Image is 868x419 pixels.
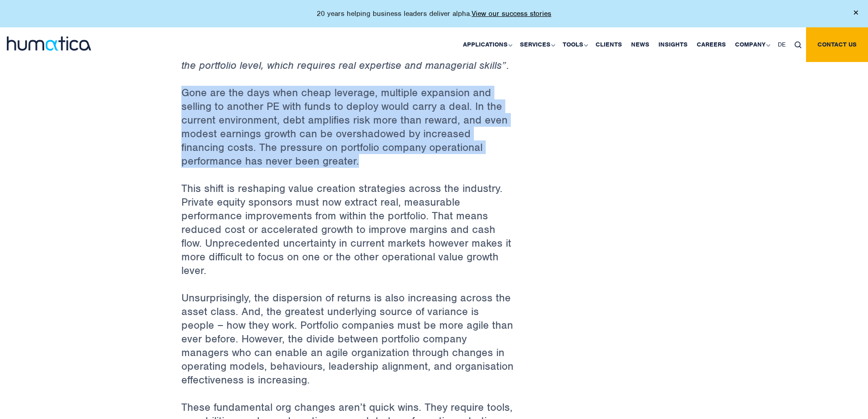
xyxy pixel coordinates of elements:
[654,27,692,62] a: Insights
[72,60,134,67] a: Data Protection Policy
[472,9,551,18] a: View our success stories
[181,181,514,291] p: This shift is reshaping value creation strategies across the industry. Private equity sponsors mu...
[558,27,591,62] a: Tools
[692,27,730,62] a: Careers
[7,36,91,51] img: logo
[627,27,654,62] a: News
[806,27,868,62] a: Contact us
[778,41,786,48] span: DE
[181,291,514,400] p: Unsurprisingly, the dispersion of returns is also increasing across the asset class. And, the gre...
[591,27,627,62] a: Clients
[795,41,801,48] img: search_icon
[317,9,551,18] p: 20 years helping business leaders deliver alpha.
[153,2,302,20] input: Last name*
[515,27,558,62] a: Services
[730,27,773,62] a: Company
[153,30,302,48] input: Email*
[181,86,514,181] p: Gone are the days when cheap leverage, multiple expansion and selling to another PE with funds to...
[11,60,281,75] p: I agree to Humatica's and that Humatica may use my data to contact e via email.
[773,27,790,62] a: DE
[458,27,515,62] a: Applications
[2,61,8,67] input: I agree to Humatica'sData Protection Policyand that Humatica may use my data to contact e via ema...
